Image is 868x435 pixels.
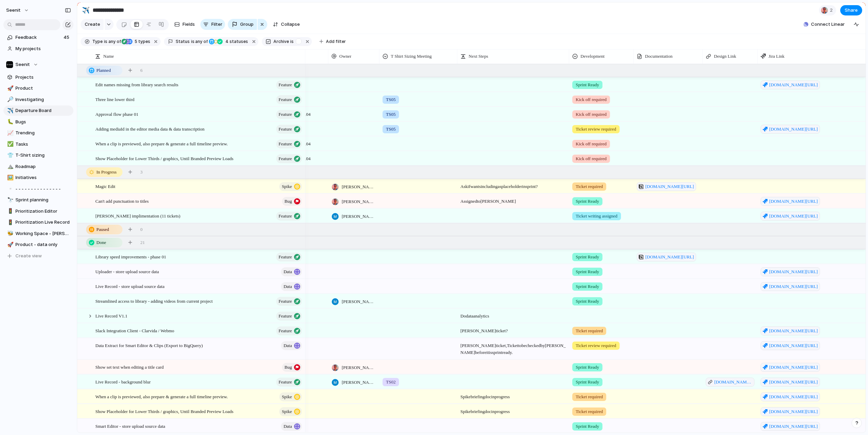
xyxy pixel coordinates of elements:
span: Filter [211,21,222,28]
span: TS05 [386,126,396,133]
span: Assigned to [PERSON_NAME] [458,194,569,205]
div: ✈️ [82,5,90,15]
button: 👕 [6,152,13,159]
span: 4 [223,39,230,44]
div: ▫️ [7,185,12,193]
button: 4 statuses [208,38,249,45]
a: Feedback45 [3,32,73,43]
span: T Shirt Sizing Meeting [391,53,432,60]
span: Streamlined access to library - adding videos from current project [95,297,213,305]
button: Feature [276,95,302,104]
span: Trending [15,130,71,136]
span: Sprint Ready [576,298,599,305]
a: ✈️Departure Board [3,105,73,116]
button: Create [81,19,104,30]
span: Magic Edit [95,182,115,190]
span: Feature [279,297,292,306]
button: ⛰️ [6,163,13,170]
button: Create view [3,251,73,261]
a: [DOMAIN_NAME][URL] [761,422,820,431]
button: Seenit [3,5,33,16]
span: Group [240,21,254,28]
span: Edit names missing from library search results [95,80,178,88]
button: Connect Linear [801,19,847,30]
button: Bug [282,197,302,206]
button: ✅ [6,141,13,148]
button: Fields [172,19,198,30]
span: 104 [304,141,311,147]
span: Feature [279,139,292,149]
a: 🚦Prioritization Live Record [3,217,73,227]
a: 🔭Sprint planning [3,195,73,205]
button: Data [281,341,302,350]
span: Live Record V1.1 [95,312,127,320]
span: statuses [223,38,248,45]
div: 🖼️ [7,174,12,182]
span: 3 [140,169,143,176]
button: Filter [200,19,225,30]
span: Prioritization Editor [15,208,71,215]
span: Done [96,239,106,246]
span: [DOMAIN_NAME][URL] [645,254,694,260]
span: Departure Board [15,107,71,114]
span: Feature [279,211,292,221]
div: 🚦 [7,207,12,215]
span: Type [92,38,103,45]
span: Bugs [15,119,71,125]
span: Kick off required [576,96,607,103]
span: Roadmap [15,163,71,170]
span: Documentation [645,53,672,60]
span: [PERSON_NAME] [342,298,376,305]
button: 🔭 [6,197,13,203]
span: Kick off required [576,111,607,118]
span: Feedback [15,34,61,41]
span: Kick off required [576,155,607,162]
span: Approval flow phase 01 [95,110,138,118]
span: Sprint Ready [576,283,599,290]
span: T-Shirt sizing [15,152,71,159]
button: 🐝 [6,230,13,237]
div: 📈Trending [3,128,73,138]
a: ▫️- - - - - - - - - - - - - - - [3,184,73,194]
a: [DOMAIN_NAME][URL] [761,392,820,401]
button: Feature [276,378,302,387]
a: [DOMAIN_NAME][URL] [706,378,754,387]
span: Slack Integration Client - Clarvida / Webmo [95,326,174,334]
div: 🐝Working Space - [PERSON_NAME] [3,228,73,239]
button: 🚦 [6,208,13,215]
a: [DOMAIN_NAME][URL] [761,267,820,276]
span: 2 [830,7,835,14]
span: Library speed improvements - phase 01 [95,253,166,260]
span: [DOMAIN_NAME][URL] [769,126,818,133]
button: Add filter [315,37,350,46]
span: Show Placeholder for Lower Thirds / graphics, Until Branded Preview Loads [95,154,233,162]
span: 5 [132,39,138,44]
button: 🚀 [6,241,13,248]
span: [DOMAIN_NAME][URL] [769,342,818,349]
span: Name [103,53,114,60]
span: Ticket required [576,393,603,400]
span: Smart Editor - store upload source data [95,422,165,430]
span: Three line lower third [95,95,134,103]
span: Spike briefing doc in progress [458,390,569,400]
span: is [191,38,195,45]
button: Spike [279,392,302,401]
div: 🚀Product [3,83,73,93]
button: Group [228,19,257,30]
span: Owner [339,53,351,60]
span: Data [283,341,292,350]
span: Paused [96,226,109,233]
span: Sprint Ready [576,379,599,386]
span: [DOMAIN_NAME][URL] [769,213,818,220]
span: [PERSON_NAME] ticket? [458,324,569,334]
span: 45 [63,34,71,41]
span: When a clip is previewed, also prepare & generate a full timeline preview. [95,140,228,147]
a: [DOMAIN_NAME][URL] [761,197,820,206]
a: [DOMAIN_NAME][URL] [761,363,820,372]
div: 🚦Prioritization Editor [3,206,73,216]
button: Feature [276,110,302,119]
span: Data [283,422,292,431]
button: Feature [276,312,302,321]
button: 🚦 [6,219,13,226]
